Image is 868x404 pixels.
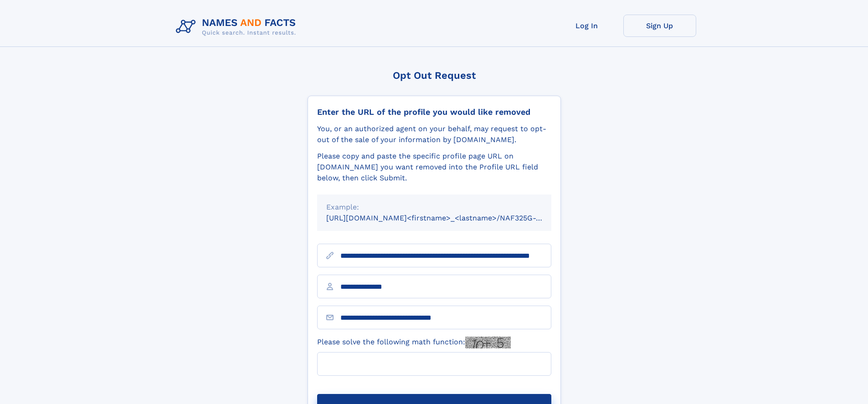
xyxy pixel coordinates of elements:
a: Log In [550,15,623,37]
img: Logo Names and Facts [172,15,303,39]
div: Opt Out Request [308,70,561,81]
div: Example: [326,202,542,213]
label: Please solve the following math function: [317,337,511,348]
a: Sign Up [623,15,696,37]
div: Please copy and paste the specific profile page URL on [DOMAIN_NAME] you want removed into the Pr... [317,151,551,184]
div: Enter the URL of the profile you would like removed [317,107,551,117]
div: You, or an authorized agent on your behalf, may request to opt-out of the sale of your informatio... [317,123,551,145]
small: [URL][DOMAIN_NAME]<firstname>_<lastname>/NAF325G-xxxxxxxx [326,214,569,222]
